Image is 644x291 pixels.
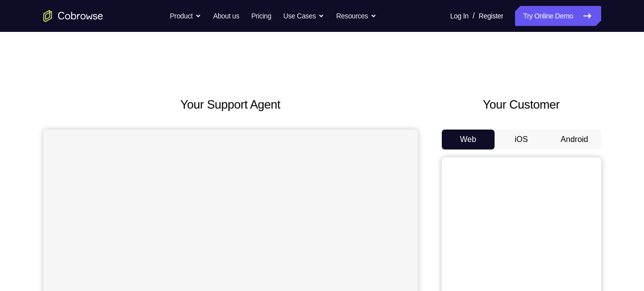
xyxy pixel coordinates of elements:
[43,10,103,22] a: Go to the home page
[170,6,201,26] button: Product
[515,6,601,26] a: Try Online Demo
[450,6,469,26] a: Log In
[442,130,495,149] button: Web
[213,6,239,26] a: About us
[548,130,601,149] button: Android
[43,96,418,114] h2: Your Support Agent
[479,6,503,26] a: Register
[473,10,475,22] span: /
[442,96,601,114] h2: Your Customer
[251,6,271,26] a: Pricing
[336,6,377,26] button: Resources
[283,6,324,26] button: Use Cases
[495,130,548,149] button: iOS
